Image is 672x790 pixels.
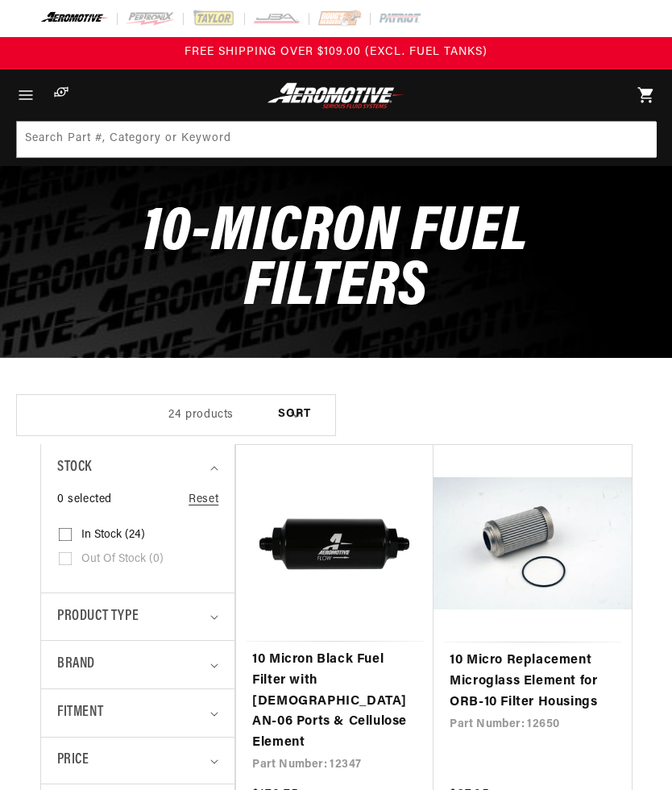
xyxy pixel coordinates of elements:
[57,738,218,784] summary: Price
[57,456,92,480] span: Stock
[57,491,112,509] span: 0 selected
[57,593,218,641] summary: Product type (0 selected)
[168,409,234,421] span: 24 products
[264,82,407,109] img: Aeromotive
[8,69,44,121] summary: Menu
[57,689,218,737] summary: Fitment (0 selected)
[57,653,95,676] span: Brand
[57,701,103,725] span: Fitment
[185,46,487,58] span: FREE SHIPPING OVER $109.00 (EXCL. FUEL TANKS)
[57,605,139,629] span: Product type
[57,750,89,771] span: Price
[17,122,657,157] input: Search Part #, Category or Keyword
[57,444,218,492] summary: Stock (0 selected)
[81,552,164,567] span: Out of stock (0)
[252,650,417,753] a: 10 Micron Black Fuel Filter with [DEMOGRAPHIC_DATA] AN-06 Ports & Cellulose Element
[450,651,616,713] a: 10 Micro Replacement Microglass Element for ORB-10 Filter Housings
[57,641,218,688] summary: Brand (0 selected)
[81,528,145,543] span: In stock (24)
[189,491,218,509] a: Reset
[620,122,655,157] button: Search Part #, Category or Keyword
[143,202,528,320] span: 10-Micron Fuel Filters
